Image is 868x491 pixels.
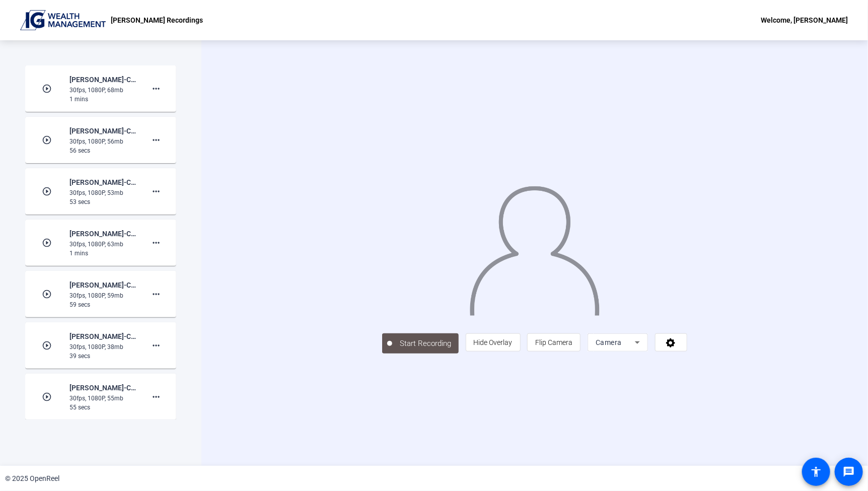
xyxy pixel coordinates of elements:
[69,176,137,188] div: [PERSON_NAME]-Corporate Channel Welcome Video-[PERSON_NAME] Recordings-1755727266929-webcam
[111,14,203,26] p: [PERSON_NAME] Recordings
[466,333,521,352] button: Hide Overlay
[69,342,137,352] div: 30fps, 1080P, 38mb
[42,238,54,248] mat-icon: play_circle_outline
[69,146,137,155] div: 56 secs
[69,249,137,258] div: 1 mins
[150,339,162,352] mat-icon: more_horiz
[843,466,855,478] mat-icon: message
[761,14,848,26] div: Welcome, [PERSON_NAME]
[69,125,137,137] div: [PERSON_NAME]-Corporate Channel Welcome Video-[PERSON_NAME] Recordings-1756916570006-webcam
[69,352,137,361] div: 39 secs
[69,300,137,309] div: 59 secs
[69,137,137,146] div: 30fps, 1080P, 56mb
[150,237,162,249] mat-icon: more_horiz
[69,279,137,291] div: [PERSON_NAME]-Corporate Channel Welcome Video-[PERSON_NAME] Recordings-1755726100187-webcam
[150,391,162,403] mat-icon: more_horiz
[150,185,162,197] mat-icon: more_horiz
[150,288,162,300] mat-icon: more_horiz
[535,338,572,346] span: Flip Camera
[42,289,54,299] mat-icon: play_circle_outline
[527,333,581,352] button: Flip Camera
[810,466,822,478] mat-icon: accessibility
[69,197,137,206] div: 53 secs
[69,74,137,86] div: [PERSON_NAME]-Corporate Channel Welcome Video-[PERSON_NAME] Recordings-1757612275938-webcam
[33,284,63,304] img: thumb-nail
[33,233,63,253] img: thumb-nail
[392,338,459,349] span: Start Recording
[150,134,162,146] mat-icon: more_horiz
[42,340,54,350] mat-icon: play_circle_outline
[69,394,137,403] div: 30fps, 1080P, 55mb
[474,338,513,346] span: Hide Overlay
[150,83,162,95] mat-icon: more_horiz
[42,392,54,402] mat-icon: play_circle_outline
[69,95,137,104] div: 1 mins
[382,333,459,354] button: Start Recording
[42,186,54,196] mat-icon: play_circle_outline
[42,84,54,94] mat-icon: play_circle_outline
[69,228,137,240] div: [PERSON_NAME]-Corporate Channel Welcome Video-[PERSON_NAME] Recordings-1755726675767-webcam
[42,135,54,145] mat-icon: play_circle_outline
[69,240,137,249] div: 30fps, 1080P, 63mb
[5,473,59,484] div: © 2025 OpenReel
[69,291,137,300] div: 30fps, 1080P, 59mb
[69,382,137,394] div: [PERSON_NAME]-Corporate Channel Welcome Video-[PERSON_NAME] Recordings-1755227137437-webcam
[20,10,106,30] img: OpenReel logo
[69,188,137,197] div: 30fps, 1080P, 53mb
[69,86,137,95] div: 30fps, 1080P, 68mb
[69,330,137,342] div: [PERSON_NAME]-Corporate Channel Welcome Video-[PERSON_NAME] Recordings-1755725892703-webcam
[469,178,601,316] img: overlay
[69,403,137,412] div: 55 secs
[596,338,622,346] span: Camera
